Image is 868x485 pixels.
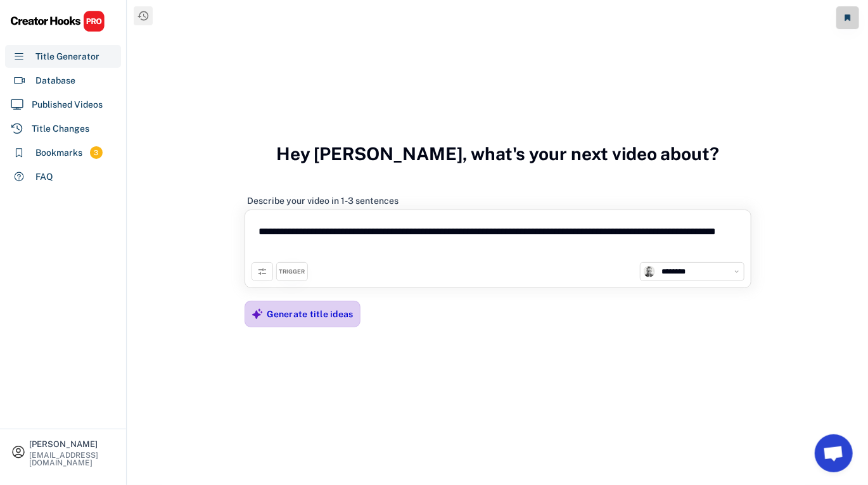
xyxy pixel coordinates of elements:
[35,50,99,63] div: Title Generator
[267,308,354,320] div: Generate title ideas
[32,122,89,135] div: Title Changes
[29,440,115,448] div: [PERSON_NAME]
[29,451,115,467] div: [EMAIL_ADDRESS][DOMAIN_NAME]
[90,148,103,158] div: 3
[279,268,305,276] div: TRIGGER
[276,130,719,178] h3: Hey [PERSON_NAME], what's your next video about?
[644,266,655,277] img: channels4_profile.jpg
[10,10,105,32] img: CHPRO%20Logo.svg
[32,98,103,111] div: Published Videos
[35,146,82,160] div: Bookmarks
[35,74,75,87] div: Database
[815,434,853,472] a: Open chat
[35,170,53,184] div: FAQ
[248,195,399,206] div: Describe your video in 1-3 sentences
